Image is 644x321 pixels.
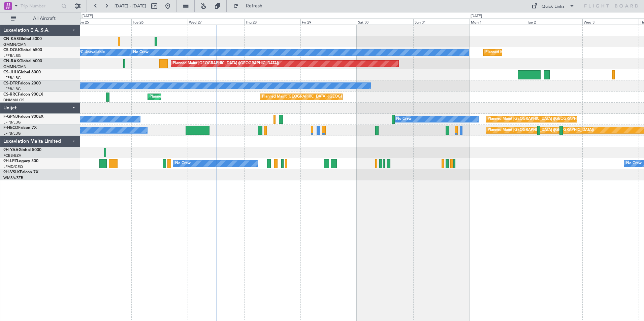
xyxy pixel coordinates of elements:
[188,19,244,25] div: Wed 27
[3,131,21,136] a: LFPB/LBG
[3,53,21,58] a: LFPB/LBG
[3,120,21,125] a: LFPB/LBG
[3,175,23,180] a: WMSA/SZB
[488,114,594,124] div: Planned Maint [GEOGRAPHIC_DATA] ([GEOGRAPHIC_DATA])
[542,3,565,10] div: Quick Links
[230,1,270,11] button: Refresh
[175,158,191,169] div: No Crew
[18,16,71,21] span: All Aircraft
[3,148,41,152] a: 9H-YAAGlobal 5000
[485,47,591,58] div: Planned Maint [GEOGRAPHIC_DATA] ([GEOGRAPHIC_DATA])
[3,42,27,47] a: GMMN/CMN
[3,75,21,80] a: LFPB/LBG
[471,13,482,19] div: [DATE]
[3,48,19,52] span: CS-DOU
[582,19,639,25] div: Wed 3
[3,159,38,163] a: 9H-LPZLegacy 500
[131,19,188,25] div: Tue 26
[3,93,18,97] span: CS-RRC
[3,148,19,152] span: 9H-YAA
[82,13,93,19] div: [DATE]
[3,126,18,130] span: F-HECD
[3,59,42,63] a: CN-RAKGlobal 6000
[470,19,526,25] div: Mon 1
[300,19,357,25] div: Fri 29
[413,19,470,25] div: Sun 31
[3,64,27,69] a: GMMN/CMN
[3,37,19,41] span: CN-KAS
[3,126,37,130] a: F-HECDFalcon 7X
[150,92,256,102] div: Planned Maint [GEOGRAPHIC_DATA] ([GEOGRAPHIC_DATA])
[244,19,300,25] div: Thu 28
[3,81,18,85] span: CS-DTR
[3,115,43,119] a: F-GPNJFalcon 900EX
[3,93,43,97] a: CS-RRCFalcon 900LX
[7,13,73,24] button: All Aircraft
[3,59,19,63] span: CN-RAK
[3,37,42,41] a: CN-KASGlobal 5000
[262,92,368,102] div: Planned Maint [GEOGRAPHIC_DATA] ([GEOGRAPHIC_DATA])
[115,3,146,9] span: [DATE] - [DATE]
[3,170,38,174] a: 9H-VSLKFalcon 7X
[3,81,41,85] a: CS-DTRFalcon 2000
[528,1,578,11] button: Quick Links
[526,19,582,25] div: Tue 2
[3,153,21,158] a: FCBB/BZV
[3,86,21,92] a: LFPB/LBG
[77,47,105,58] div: A/C Unavailable
[21,1,59,11] input: Trip Number
[3,48,42,52] a: CS-DOUGlobal 6500
[396,114,412,124] div: No Crew
[626,158,642,169] div: No Crew
[75,19,131,25] div: Mon 25
[357,19,413,25] div: Sat 30
[133,47,149,58] div: No Crew
[3,98,24,103] a: DNMM/LOS
[173,59,279,69] div: Planned Maint [GEOGRAPHIC_DATA] ([GEOGRAPHIC_DATA])
[3,164,23,169] a: LFMD/CEQ
[3,70,41,74] a: CS-JHHGlobal 6000
[488,125,594,135] div: Planned Maint [GEOGRAPHIC_DATA] ([GEOGRAPHIC_DATA])
[3,115,18,119] span: F-GPNJ
[240,4,268,8] span: Refresh
[3,170,20,174] span: 9H-VSLK
[3,159,17,163] span: 9H-LPZ
[3,70,18,74] span: CS-JHH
